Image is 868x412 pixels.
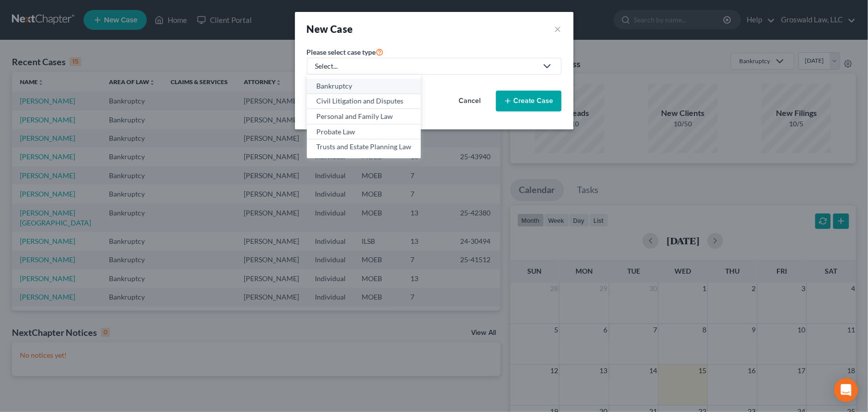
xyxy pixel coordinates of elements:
[307,139,421,154] a: Trusts and Estate Planning Law
[496,91,562,111] button: Create Case
[307,23,353,35] strong: New Case
[448,91,492,111] button: Cancel
[307,109,421,124] a: Personal and Family Law
[316,96,411,106] div: Civil Litigation and Disputes
[307,48,376,56] span: Please select case type
[316,142,411,152] div: Trusts and Estate Planning Law
[834,378,858,402] div: Open Intercom Messenger
[316,81,411,91] div: Bankruptcy
[307,94,421,109] a: Civil Litigation and Disputes
[555,22,562,36] button: ×
[316,111,411,121] div: Personal and Family Law
[307,79,421,94] a: Bankruptcy
[315,61,537,71] div: Select...
[316,127,411,137] div: Probate Law
[307,124,421,140] a: Probate Law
